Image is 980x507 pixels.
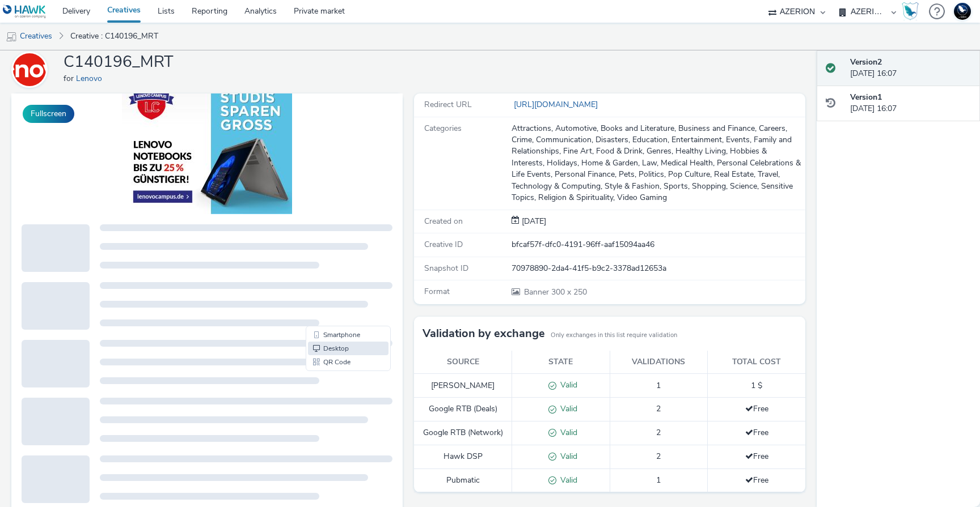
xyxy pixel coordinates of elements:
[414,374,512,398] td: [PERSON_NAME]
[512,123,804,204] div: Attractions, Automotive, Books and Literature, Business and Finance, Careers, Crime, Communicatio...
[414,445,512,468] td: Hawk DSP
[414,468,512,492] td: Pubmatic
[850,92,971,115] div: [DATE] 16:07
[656,403,661,414] span: 2
[954,3,971,20] img: Support Hawk
[23,105,74,123] button: Fullscreen
[6,31,17,42] img: mobile
[424,216,463,227] span: Created on
[424,263,468,274] span: Snapshot ID
[3,5,47,19] img: undefined Logo
[414,398,512,421] td: Google RTB (Deals)
[519,216,546,227] div: Creation 22 September 2025, 16:07
[424,123,462,134] span: Categories
[850,92,882,103] strong: Version 1
[519,216,546,227] span: [DATE]
[850,57,971,80] div: [DATE] 16:07
[902,2,919,20] img: Hawk Academy
[512,263,804,274] div: 70978890-2da4-41f5-b9c2-3378ad12653a
[556,427,577,438] span: Valid
[11,64,52,75] a: Lenovo
[902,2,923,20] a: Hawk Academy
[512,99,602,110] a: [URL][DOMAIN_NAME]
[64,73,76,84] span: for
[64,52,174,73] h1: C140196_MRT
[551,331,677,340] small: Only exchanges in this list require validation
[414,421,512,445] td: Google RTB (Network)
[751,380,762,391] span: 1 $
[297,248,377,262] li: Desktop
[656,380,661,391] span: 1
[523,287,587,297] span: 300 x 250
[423,325,545,342] h3: Validation by exchange
[745,427,768,438] span: Free
[76,73,107,84] a: Lenovo
[512,239,804,250] div: bfcaf57f-dfc0-4191-96ff-aaf15094aa46
[556,451,577,462] span: Valid
[312,252,337,258] span: Desktop
[850,57,882,67] strong: Version 2
[745,475,768,485] span: Free
[424,239,463,250] span: Creative ID
[297,235,377,248] li: Smartphone
[656,427,661,438] span: 2
[556,475,577,485] span: Valid
[312,238,349,245] span: Smartphone
[424,286,450,297] span: Format
[556,380,577,390] span: Valid
[524,287,551,297] span: Banner
[745,403,768,414] span: Free
[65,23,164,50] a: Creative : C140196_MRT
[656,475,661,485] span: 1
[414,351,512,374] th: Source
[610,351,708,374] th: Validations
[312,265,339,272] span: QR Code
[297,262,377,275] li: QR Code
[708,351,806,374] th: Total cost
[13,53,46,86] img: Lenovo
[556,403,577,414] span: Valid
[512,351,610,374] th: State
[745,451,768,462] span: Free
[424,99,472,110] span: Redirect URL
[656,451,661,462] span: 2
